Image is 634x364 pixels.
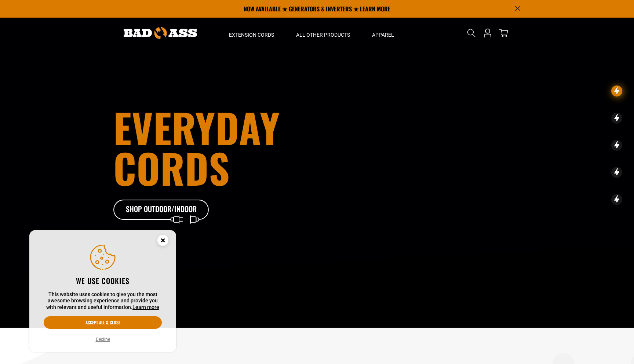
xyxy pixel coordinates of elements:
button: Accept all & close [44,316,162,329]
span: Apparel [372,32,394,38]
summary: Apparel [361,18,405,48]
button: Decline [94,336,112,343]
summary: All Other Products [285,18,361,48]
img: Bad Ass Extension Cords [124,27,197,39]
summary: Search [466,27,477,39]
span: Extension Cords [229,32,274,38]
aside: Cookie Consent [29,230,176,353]
a: Shop Outdoor/Indoor [113,200,209,220]
h1: Everyday cords [113,107,358,188]
summary: Extension Cords [218,18,285,48]
a: Learn more [132,304,159,310]
h2: We use cookies [44,276,162,285]
span: All Other Products [296,32,350,38]
p: This website uses cookies to give you the most awesome browsing experience and provide you with r... [44,291,162,311]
